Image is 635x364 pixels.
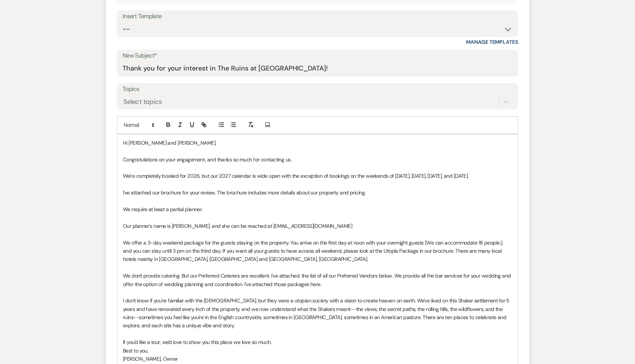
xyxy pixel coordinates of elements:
[123,96,162,106] div: Select topics
[123,347,512,355] p: Best to you,
[123,84,512,95] label: Topics
[123,155,512,164] p: Congratulations on your engagement, and thanks so much for contacting us.
[123,139,512,147] p: Hi [PERSON_NAME] and [PERSON_NAME],
[123,296,512,330] p: I don't know if you're familiar with the [DEMOGRAPHIC_DATA], but they were a utopian society with...
[123,239,512,263] p: We offer a 3-day weekend package for the guests staying on the property. You arrive on the first ...
[123,188,512,197] p: I've attached our brochure for your review. The brochure includes more details about our property...
[123,355,512,363] p: [PERSON_NAME], Owner
[123,11,512,22] div: Insert Template
[123,172,512,180] p: We're completely booked for 2026, but our 2027 calendar is wide open with the exception of bookin...
[123,272,512,288] p: We don't provide catering. But our Preferred Caterers are excellent. I've attached. the list of a...
[123,222,512,230] p: Our planner's name is [PERSON_NAME], and she can be reached at [EMAIL_ADDRESS][DOMAIN_NAME]
[123,205,512,213] p: We require at least a partial planner.
[466,39,518,45] a: Manage Templates
[123,338,512,346] p: If you'd like a tour, we'd love to show you this place we love so much.
[123,50,512,61] label: New Subject*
